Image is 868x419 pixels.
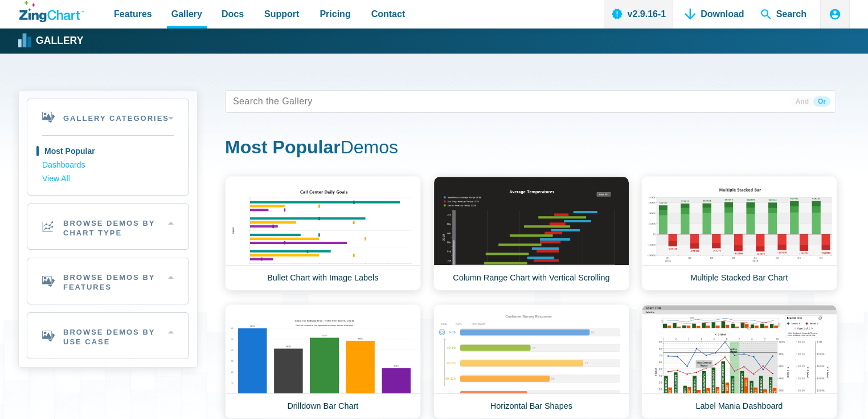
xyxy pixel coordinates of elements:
[225,176,421,291] a: Bullet Chart with Image Labels
[36,36,83,46] strong: Gallery
[27,204,189,250] h2: Browse Demos By Chart Type
[27,258,189,304] h2: Browse Demos By Features
[42,145,174,158] a: Most Popular
[641,176,837,291] a: Multiple Stacked Bar Chart
[225,136,836,161] h1: Demos
[114,6,152,22] span: Features
[225,304,421,419] a: Drilldown Bar Chart
[641,304,837,419] a: Label Mania Dashboard
[791,96,813,107] span: And
[171,6,202,22] span: Gallery
[813,96,830,107] span: Or
[42,158,174,172] a: Dashboards
[320,6,350,22] span: Pricing
[225,137,341,157] strong: Most Popular
[42,172,174,186] a: View All
[222,6,244,22] span: Docs
[371,6,406,22] span: Contact
[19,1,84,22] a: ZingChart Logo. Click to return to the homepage
[19,32,83,50] a: Gallery
[264,6,299,22] span: Support
[27,313,189,359] h2: Browse Demos By Use Case
[433,304,629,419] a: Horizontal Bar Shapes
[433,176,629,291] a: Column Range Chart with Vertical Scrolling
[27,99,189,135] h2: Gallery Categories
